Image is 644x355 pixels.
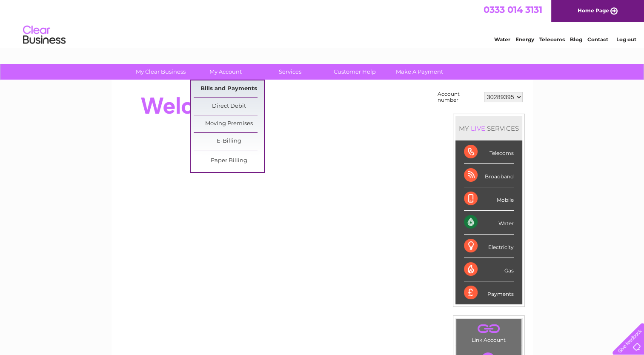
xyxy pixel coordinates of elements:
td: Link Account [456,318,522,345]
a: . [458,321,519,336]
a: Paper Billing [194,152,264,169]
a: Telecoms [539,36,565,43]
a: Direct Debit [194,98,264,115]
div: Payments [464,281,514,304]
img: logo.png [23,22,66,48]
a: Moving Premises [194,115,264,132]
a: Contact [587,36,608,43]
a: Make A Payment [384,64,455,80]
a: My Account [190,64,260,80]
div: Telecoms [464,140,514,164]
a: Services [255,64,325,80]
div: Gas [464,258,514,281]
div: LIVE [469,124,487,132]
a: Bills and Payments [194,80,264,97]
div: MY SERVICES [455,116,522,140]
div: Water [464,211,514,234]
div: Mobile [464,187,514,211]
div: Clear Business is a trading name of Verastar Limited (registered in [GEOGRAPHIC_DATA] No. 3667643... [121,5,524,41]
a: E-Billing [194,133,264,150]
td: Account number [435,89,482,105]
a: My Clear Business [126,64,196,80]
a: 0333 014 3131 [484,4,542,15]
div: Electricity [464,235,514,258]
a: Blog [570,36,582,43]
a: Energy [515,36,534,43]
a: Water [494,36,510,43]
div: Broadband [464,164,514,187]
a: Log out [616,36,636,43]
a: Customer Help [320,64,390,80]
